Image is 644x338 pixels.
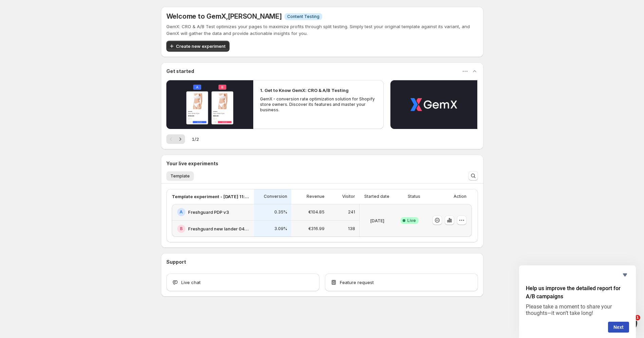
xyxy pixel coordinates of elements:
[635,315,640,320] span: 1
[274,226,287,231] p: 3.09%
[181,279,201,286] span: Live chat
[348,209,355,215] p: 241
[226,12,282,20] span: , [PERSON_NAME]
[307,194,325,199] p: Revenue
[166,259,186,265] h3: Support
[340,279,374,286] span: Feature request
[408,194,420,199] p: Status
[370,217,384,224] p: [DATE]
[468,171,478,181] button: Search and filter results
[260,96,377,113] p: GemX - conversion rate optimization solution for Shopify store owners. Discover its features and ...
[172,193,250,200] p: Template experiment - [DATE] 11:40:20
[188,225,250,232] h2: Freshguard new lander 04/09
[180,226,183,231] h2: B
[176,43,225,50] span: Create new experiment
[526,303,629,316] p: Please take a moment to share your thoughts—it won’t take long!
[526,271,629,333] div: Help us improve the detailed report for A/B campaigns
[608,322,629,333] button: Next question
[166,80,253,129] button: Play video
[264,194,287,199] p: Conversion
[526,284,629,301] h2: Help us improve the detailed report for A/B campaigns
[407,218,416,223] span: Live
[342,194,355,199] p: Visitor
[166,134,185,144] nav: Pagination
[188,209,229,215] h2: Freshguard PDP v3
[166,160,218,167] h3: Your live experiments
[166,68,194,75] h3: Get started
[166,41,229,52] button: Create new experiment
[308,209,325,215] p: €104.85
[260,87,349,94] h2: 1. Get to Know GemX: CRO & A/B Testing
[176,134,185,144] button: Next
[274,209,287,215] p: 0.35%
[180,209,183,215] h2: A
[454,194,466,199] p: Action
[170,173,190,179] span: Template
[390,80,477,129] button: Play video
[287,14,319,19] span: Content Testing
[364,194,389,199] p: Started date
[308,226,325,231] p: €316.99
[166,12,282,20] h5: Welcome to GemX
[621,271,629,279] button: Hide survey
[192,136,199,143] span: 1 / 2
[348,226,355,231] p: 138
[166,23,478,37] p: GemX: CRO & A/B Test optimizes your pages to maximize profits through split testing. Simply test ...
